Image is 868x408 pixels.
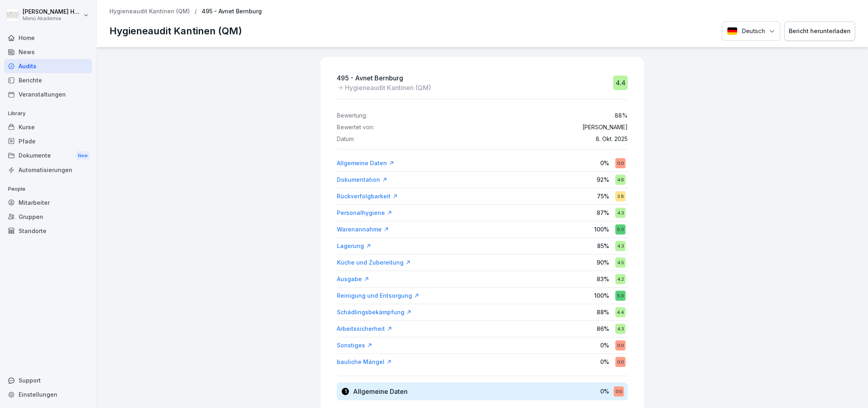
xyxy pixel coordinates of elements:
a: Kurse [4,120,92,134]
a: Berichte [4,73,92,87]
a: News [4,45,92,59]
a: Standorte [4,224,92,238]
div: New [76,151,90,160]
div: Bericht herunterladen [789,27,851,36]
div: 0.0 [615,340,625,350]
p: 83 % [597,275,609,283]
a: Dokumentation [337,176,387,184]
div: 4.3 [615,241,625,251]
a: Warenannahme [337,225,389,233]
p: Menü Akademie [23,16,82,21]
a: Automatisierungen [4,163,92,177]
a: Sonstiges [337,341,372,349]
a: Veranstaltungen [4,87,92,101]
p: [PERSON_NAME] [582,124,628,131]
p: 85 % [597,242,609,250]
div: 4.3 [615,324,625,334]
p: Bewertet von: [337,124,374,131]
p: 0 % [600,358,609,366]
a: Einstellungen [4,387,92,402]
p: 100 % [594,225,609,233]
div: 4.6 [615,175,625,185]
a: Personalhygiene [337,209,392,217]
button: Language [722,21,780,41]
p: 495 - Avnet Bernburg [337,73,431,83]
a: Schädlingsbekämpfung [337,308,412,316]
p: [PERSON_NAME] Hemken [23,8,82,15]
p: 88 % [597,308,609,316]
div: 0.0 [615,357,625,367]
p: 90 % [597,258,609,267]
div: 5.0 [615,290,625,301]
a: Hygieneaudit Kantinen (QM) [109,8,190,15]
a: bauliche Mängel [337,358,392,366]
p: Library [4,107,92,120]
p: 86 % [597,324,609,333]
a: Lagerung [337,242,371,250]
div: 5.0 [615,224,625,234]
div: 4.4 [613,76,628,90]
p: 0 % [600,341,609,349]
p: 87 % [597,208,609,217]
div: 0.0 [615,158,625,168]
p: People [4,183,92,196]
div: 3.8 [615,191,625,201]
iframe: Intercom live chat [841,381,860,400]
div: 4.4 [615,307,625,317]
div: Dokumente [4,148,92,163]
a: Pfade [4,134,92,148]
button: Bericht herunterladen [784,21,855,41]
div: 4.2 [615,274,625,284]
p: / [195,8,197,15]
a: Arbeitssicherheit [337,325,392,333]
div: Support [4,373,92,387]
p: Hygieneaudit Kantinen (QM) [109,24,242,38]
img: Deutsch [727,27,738,35]
a: Audits [4,59,92,73]
p: 8. Okt. 2025 [596,136,628,143]
p: 75 % [597,192,609,200]
p: 88 % [615,112,628,119]
p: 495 - Avnet Bernburg [202,8,262,15]
a: Ausgabe [337,275,369,283]
p: Deutsch [742,27,765,36]
a: Reinigung und Entsorgung [337,292,419,300]
h3: Allgemeine Daten [353,387,408,396]
p: 0 % [600,159,609,167]
a: Gruppen [4,210,92,224]
div: 4.3 [615,208,625,218]
div: 4.5 [615,257,625,267]
a: Rückverfolgbarkeit [337,192,398,200]
p: Hygieneaudit Kantinen (QM) [345,83,431,93]
a: Allgemeine Daten [337,159,394,167]
a: Küche und Zubereitung [337,259,411,267]
div: 0.0 [614,386,624,396]
div: 1 [342,388,349,395]
a: Mitarbeiter [4,196,92,210]
div: Home [4,31,92,45]
a: DokumenteNew [4,148,92,163]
